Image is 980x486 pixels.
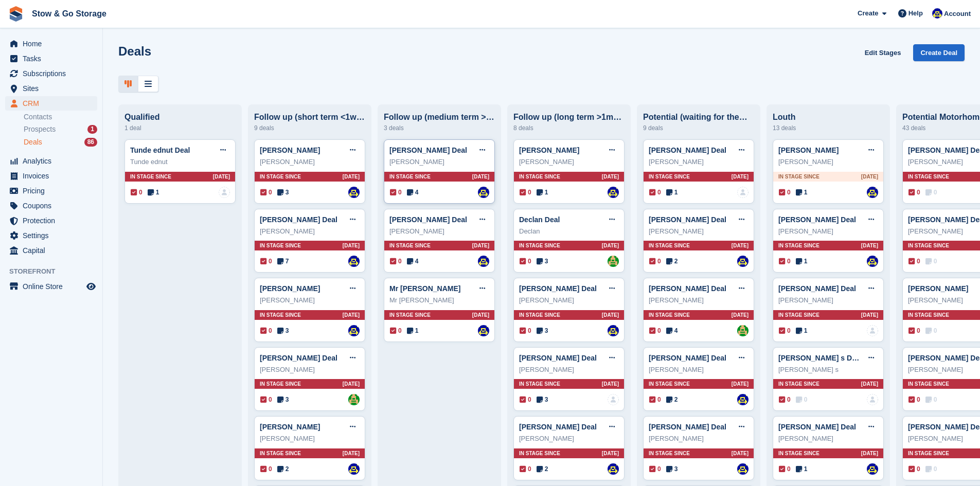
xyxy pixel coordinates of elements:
span: 0 [131,188,142,197]
span: CRM [23,96,84,111]
a: Rob Good-Stephenson [608,463,619,475]
a: menu [5,96,97,111]
span: 0 [520,257,531,266]
span: 3 [666,464,678,474]
span: 0 [925,257,937,266]
span: 0 [908,464,920,474]
span: In stage since [778,380,819,388]
div: [PERSON_NAME] [649,295,749,305]
span: [DATE] [732,173,749,181]
a: Rob Good-Stephenson [867,256,878,267]
span: [DATE] [602,311,619,319]
div: [PERSON_NAME] [389,226,489,237]
span: [DATE] [732,380,749,388]
a: [PERSON_NAME] s Deal [778,354,862,362]
div: [PERSON_NAME] [260,295,360,305]
span: In stage since [260,380,301,388]
span: 4 [407,257,419,266]
a: Rob Good-Stephenson [737,256,749,267]
a: Rob Good-Stephenson [608,187,619,198]
span: 2 [666,257,678,266]
a: Prospects 1 [24,124,97,135]
span: 2 [537,464,548,474]
img: Alex Taylor [608,256,619,267]
div: [PERSON_NAME] [260,365,360,375]
div: Follow up (long term >1month) [513,113,625,122]
a: [PERSON_NAME] Deal [649,146,726,154]
h1: Deals [118,44,151,58]
span: In stage since [908,173,949,181]
span: 1 [666,188,678,197]
div: 3 deals [384,122,495,134]
span: Capital [23,243,84,258]
a: [PERSON_NAME] Deal [649,215,726,224]
span: [DATE] [472,311,489,319]
a: menu [5,154,97,168]
img: Alex Taylor [348,394,360,405]
span: In stage since [519,311,560,319]
span: 0 [260,464,272,474]
span: 0 [779,257,791,266]
img: Rob Good-Stephenson [737,463,749,475]
div: [PERSON_NAME] [778,226,878,237]
img: Rob Good-Stephenson [478,256,489,267]
img: Rob Good-Stephenson [348,187,360,198]
a: menu [5,169,97,183]
span: Analytics [23,154,84,168]
a: [PERSON_NAME] Deal [778,284,856,293]
div: [PERSON_NAME] [260,226,360,237]
span: In stage since [778,449,819,457]
a: Rob Good-Stephenson [608,325,619,336]
img: deal-assignee-blank [219,187,230,198]
span: Settings [23,228,84,243]
span: Sites [23,81,84,96]
span: 0 [925,326,937,335]
div: [PERSON_NAME] [778,434,878,444]
span: 3 [537,326,548,335]
div: 1 deal [124,122,236,134]
span: [DATE] [472,173,489,181]
div: Louth [773,113,884,122]
div: Declan [519,226,619,237]
a: [PERSON_NAME] Deal [519,354,597,362]
img: Alex Taylor [737,325,749,336]
span: 0 [260,395,272,404]
span: [DATE] [732,449,749,457]
a: Rob Good-Stephenson [737,394,749,405]
div: 9 deals [643,122,754,134]
span: In stage since [649,242,690,249]
a: Rob Good-Stephenson [348,256,360,267]
span: 0 [260,257,272,266]
span: [DATE] [213,173,230,181]
span: In stage since [260,449,301,457]
a: [PERSON_NAME] [260,284,320,293]
span: 3 [537,257,548,266]
img: Rob Good-Stephenson [478,325,489,336]
div: [PERSON_NAME] [519,434,619,444]
div: [PERSON_NAME] [778,295,878,305]
a: [PERSON_NAME] [519,146,579,154]
span: 0 [779,464,791,474]
span: [DATE] [343,173,360,181]
span: 0 [779,188,791,197]
a: [PERSON_NAME] Deal [519,423,597,431]
span: [DATE] [343,380,360,388]
span: Account [944,9,971,19]
span: 1 [796,188,808,197]
span: In stage since [260,173,301,181]
span: 0 [390,326,402,335]
span: In stage since [778,311,819,319]
div: Follow up (short term <1week) [254,113,365,122]
div: [PERSON_NAME] [519,295,619,305]
a: Rob Good-Stephenson [867,463,878,475]
a: menu [5,37,97,51]
span: [DATE] [343,449,360,457]
a: menu [5,66,97,81]
span: In stage since [649,380,690,388]
div: Mr [PERSON_NAME] [389,295,489,305]
a: deal-assignee-blank [867,325,878,336]
span: [DATE] [861,242,878,249]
